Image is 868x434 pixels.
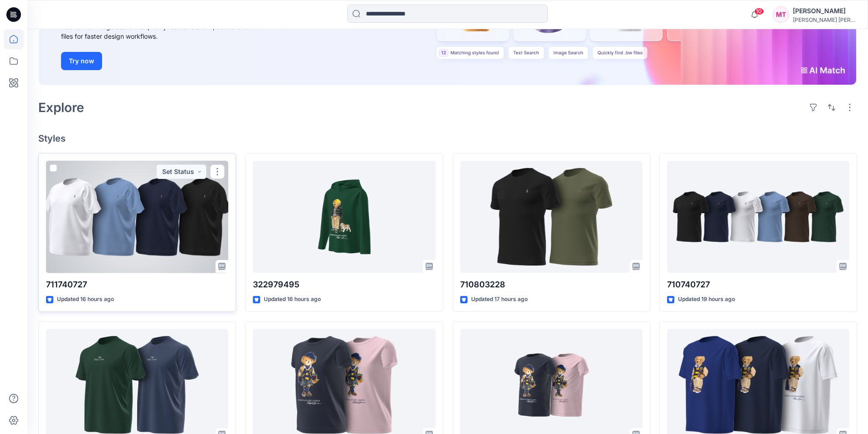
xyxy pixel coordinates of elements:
p: Updated 16 hours ago [264,295,321,304]
div: MT [773,6,789,23]
h4: Styles [38,133,857,144]
p: 711740727 [46,278,228,291]
button: Try now [61,52,102,70]
div: [PERSON_NAME] [793,5,857,16]
p: 322979495 [253,278,435,291]
a: 322979495 [253,161,435,273]
div: Use text or image search to quickly locate relevant, editable .bw files for faster design workflows. [61,22,266,41]
p: Updated 19 hours ago [678,295,735,304]
p: 710740727 [667,278,849,291]
a: 711740727 [46,161,228,273]
a: 710803228 [460,161,642,273]
a: 710740727 [667,161,849,273]
span: 10 [754,8,764,15]
div: [PERSON_NAME] [PERSON_NAME] [793,16,857,23]
p: 710803228 [460,278,642,291]
p: Updated 16 hours ago [57,295,114,304]
h2: Explore [38,100,84,115]
p: Updated 17 hours ago [471,295,528,304]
